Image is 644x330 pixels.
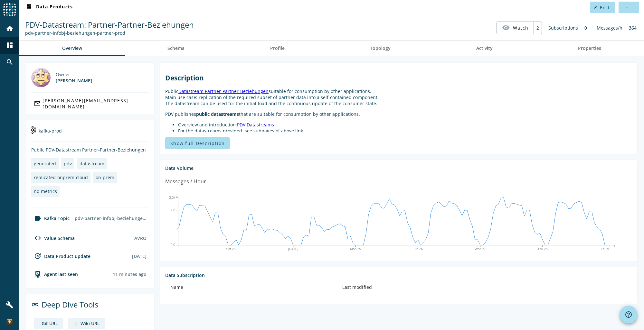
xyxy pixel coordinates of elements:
span: Topology [370,46,391,50]
div: [PERSON_NAME][EMAIL_ADDRESS][DOMAIN_NAME] [43,97,147,110]
div: no-metrics [34,188,57,194]
text: Wed 27 [475,247,486,251]
div: Data Subscription [165,272,632,278]
p: PDV publishes that are suitable for consumption by other applications. [165,111,632,117]
div: Agents typically reports every 15min to 1h [113,271,147,277]
span: Activity [476,46,493,50]
text: Mon 25 [350,247,361,251]
div: [DATE] [132,253,147,259]
div: Owner [56,71,92,78]
div: AVRO [134,235,147,241]
mat-icon: more_horiz [625,5,629,9]
text: Tue 26 [413,247,423,251]
img: Bernhard Krenger [31,68,51,87]
span: Overview [62,46,82,50]
div: Kafka Topic [31,215,70,222]
mat-icon: home [6,25,14,32]
img: spoud-logo.svg [3,3,16,16]
text: 0.0 [171,243,175,247]
a: deep dive imageWiki URL [68,318,105,329]
th: Last modified [337,278,632,296]
div: datastream [80,160,104,167]
button: Data Products [23,2,75,13]
div: Messages / Hour [165,178,206,186]
span: Show full Description [170,140,225,146]
mat-icon: code [34,234,42,242]
div: kafka-prod [31,125,149,142]
mat-icon: mail_outline [34,100,40,107]
text: 3.0k [169,196,175,199]
span: Data Products [25,4,73,11]
div: [PERSON_NAME] [56,78,92,84]
mat-icon: help_outline [625,311,632,318]
text: [DATE] [288,247,298,251]
div: replicated-onprem-cloud [34,174,88,180]
div: 0 [581,22,590,34]
div: Data Volume [165,165,632,171]
mat-icon: update [34,252,42,260]
span: Profile [270,46,285,50]
a: deep dive imageGit URL [34,318,63,329]
div: Deep Dive Tools [31,299,149,315]
th: Name [165,278,337,296]
button: Edit [590,2,615,13]
mat-icon: visibility [502,24,510,32]
div: Git URL [42,320,58,326]
mat-icon: dashboard [6,41,14,49]
span: Schema [167,46,185,50]
h2: Description [165,73,632,82]
li: For the datastreams provided, see subpages of above link [178,128,632,134]
span: PDV-Datastream: Partner-Partner-Beziehungen [25,19,194,30]
div: Value Schema [31,234,75,242]
span: Edit [600,5,610,11]
div: Public PDV-Datastream Partner-Partner-Beziehungen [31,147,149,153]
a: PDV Datastreams [237,122,274,128]
mat-icon: dashboard [25,4,33,11]
div: generated [34,160,56,167]
img: kafka-prod [31,126,36,134]
mat-icon: link [31,301,39,308]
div: Data Product update [31,252,90,260]
button: Watch [497,22,534,33]
div: Subscriptions [545,22,581,34]
p: Public suitable for consumption by other applications. Main use case: replication of the required... [165,88,632,106]
text: Fri 29 [601,247,609,251]
mat-icon: edit [594,5,597,9]
div: Messages/h [593,22,626,34]
img: deep dive image [73,322,78,326]
li: Overview and introduction: [178,122,632,128]
button: Show full Description [165,137,230,149]
text: Sat 23 [226,247,236,251]
div: on-prem [96,174,114,180]
div: 364 [626,22,640,34]
mat-icon: label [34,215,42,222]
img: 11564d625e1ef81f76cd95267eaef640 [6,318,13,325]
text: Thu 28 [537,247,548,251]
strong: public datastreams [196,111,239,117]
div: pdv [64,160,72,167]
text: 360 [170,208,175,212]
div: Wiki URL [80,320,100,326]
div: agent-env-prod [31,270,78,278]
span: Properties [578,46,601,50]
div: Kafka Topic: pdv-partner-infobj-beziehungen-partner-prod [25,30,194,36]
mat-icon: search [6,58,14,66]
mat-icon: build [6,301,14,309]
span: Watch [513,22,528,33]
a: Datastream Partner-Partner-Beziehungen [178,88,269,94]
a: [PERSON_NAME][EMAIL_ADDRESS][DOMAIN_NAME] [31,98,149,109]
div: 2 [534,22,542,34]
div: pdv-partner-infobj-beziehungen-partner-prod [72,213,149,224]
